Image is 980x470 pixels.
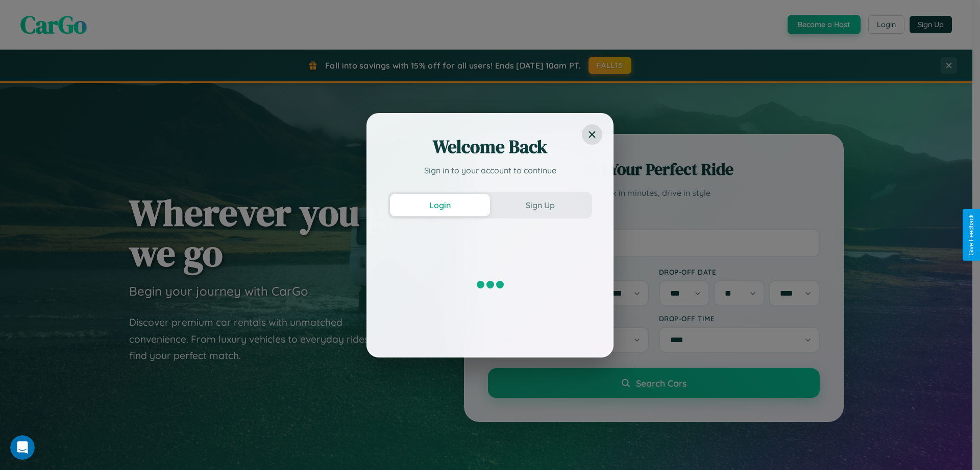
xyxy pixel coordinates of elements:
h2: Welcome Back [388,135,592,159]
iframe: Intercom live chat [10,435,35,460]
p: Sign in to your account to continue [388,164,592,176]
button: Sign Up [490,194,590,216]
div: Give Feedback [968,214,975,256]
button: Login [390,194,490,216]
